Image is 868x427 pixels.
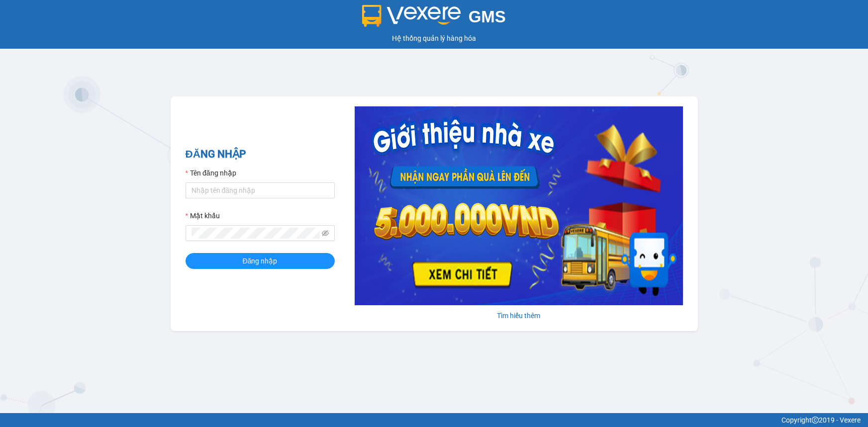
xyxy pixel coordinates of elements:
h2: ĐĂNG NHẬP [186,146,335,163]
div: Hệ thống quản lý hàng hóa [2,33,866,44]
span: eye-invisible [322,230,329,237]
input: Tên đăng nhập [186,182,335,198]
div: Tìm hiểu thêm [355,310,683,321]
a: GMS [362,15,506,23]
img: banner-0 [355,106,683,305]
label: Tên đăng nhập [186,168,236,178]
div: Copyright 2019 - Vexere [7,415,861,426]
img: logo 2 [362,5,461,27]
span: copyright [812,417,819,424]
input: Mật khẩu [192,228,320,239]
button: Đăng nhập [186,253,335,269]
span: Đăng nhập [243,256,278,266]
label: Mật khẩu [186,210,220,221]
span: GMS [469,7,506,26]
